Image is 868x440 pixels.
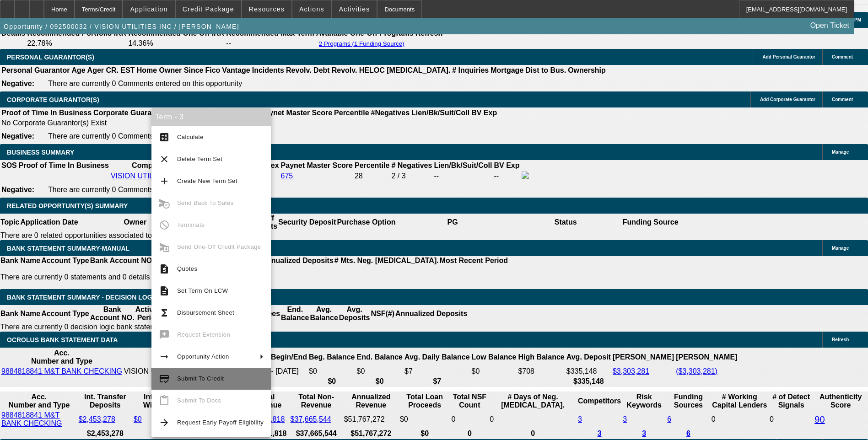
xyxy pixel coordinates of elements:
mat-icon: clear [159,154,170,165]
td: $0 [471,367,517,376]
b: Fico [205,66,220,74]
th: High Balance [518,349,565,366]
b: Corporate Guarantor [93,109,166,117]
span: Disbursement Sheet [177,309,234,316]
mat-icon: request_quote [159,263,170,274]
mat-icon: description [159,285,170,296]
span: Create New Term Set [177,177,237,184]
a: $3,303,281 [613,367,649,375]
th: $7 [404,377,470,386]
span: Manage [832,246,849,251]
th: [PERSON_NAME] [612,349,674,366]
th: Proof of Time In Business [18,161,109,170]
b: Ager CR. EST [87,66,135,74]
th: Annualized Deposits [395,305,468,322]
th: # Days of Neg. [MEDICAL_DATA]. [489,392,577,410]
td: [DATE] - [DATE] [246,367,307,376]
a: $0 [134,415,142,423]
div: $51,767,272 [344,415,398,424]
th: SOS [1,161,17,170]
button: Application [123,0,174,18]
th: Status [509,214,622,231]
a: $2,453,278 [79,415,115,423]
span: Request Early Payoff Eligibility [177,419,264,426]
b: Revolv. HELOC [MEDICAL_DATA]. [332,66,451,74]
th: Funding Source [622,214,679,231]
th: Account Type [41,305,90,322]
th: # Working Capital Lenders [711,392,768,410]
b: Revolv. Debt [286,66,330,74]
th: Proof of Time In Business [1,108,92,118]
b: Percentile [334,109,369,117]
a: 3 [623,415,627,423]
span: Comment [832,54,853,59]
th: Bank Account NO. [90,256,155,265]
b: Percentile [355,161,389,169]
th: Avg. Balance [309,305,338,322]
b: #Negatives [371,109,410,117]
mat-icon: functions [159,307,170,318]
div: 2 / 3 [391,172,432,180]
div: 28 [355,172,389,180]
th: Beg. Balance [308,349,355,366]
th: End. Balance [356,349,403,366]
th: Authenticity Score [814,392,867,410]
td: $0 [308,367,355,376]
th: $335,148 [566,377,611,386]
a: 3 [642,429,646,437]
th: 0 [451,429,488,438]
b: Home Owner Since [137,66,204,74]
th: NSF(#) [370,305,395,322]
span: Comment [832,97,853,102]
b: BV Exp [494,161,520,169]
a: 675 [281,172,293,180]
th: Low Balance [471,349,517,366]
td: -- [226,39,315,48]
b: Ownership [568,66,606,74]
th: $0 [308,377,355,386]
span: CORPORATE GUARANTOR(S) [7,96,99,103]
mat-icon: arrow_right_alt [159,351,170,362]
td: 22.78% [27,39,127,48]
th: Int. Transfer Withdrawals [133,392,196,410]
mat-icon: calculate [159,132,170,143]
th: Avg. Deposit [566,349,611,366]
th: Owner [79,214,192,231]
span: BUSINESS SUMMARY [7,149,74,156]
span: There are currently 0 Comments entered on this opportunity [48,132,242,140]
td: $7 [404,367,470,376]
td: -- [494,171,520,181]
th: Annualized Revenue [344,392,399,410]
b: BV Exp [471,109,497,117]
b: Paynet Master Score [260,109,332,117]
span: Calculate [177,134,204,140]
td: $335,148 [566,367,611,376]
th: $0 [399,429,450,438]
td: 14.36% [128,39,225,48]
span: OCROLUS BANK STATEMENT DATA [7,336,118,343]
span: Credit Package [183,5,234,13]
th: Avg. Deposits [339,305,371,322]
b: Lien/Bk/Suit/Coll [411,109,469,117]
a: 6 [667,415,671,423]
button: Actions [292,0,331,18]
span: Opportunity / 092500032 / VISION UTILITIES INC / [PERSON_NAME] [4,23,239,30]
a: 3 [578,415,582,423]
th: Activity Period [135,305,162,322]
b: Negative: [1,132,34,140]
th: Period Begin/End [246,349,307,366]
th: Risk Keywords [622,392,666,410]
th: [PERSON_NAME] [675,349,738,366]
th: $0 [356,377,403,386]
span: RELATED OPPORTUNITY(S) SUMMARY [7,202,128,209]
th: Purchase Option [336,214,396,231]
mat-icon: arrow_forward [159,417,170,428]
span: Application [130,5,167,13]
td: 0 [489,411,577,428]
td: VISION UTILITIES INC OPERATING [124,367,245,376]
span: Activities [339,5,370,13]
td: No Corporate Guarantor(s) Exist [1,118,501,128]
span: BANK STATEMENT SUMMARY-MANUAL [7,245,129,252]
b: # Negatives [391,161,432,169]
span: Submit To Credit [177,375,224,382]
